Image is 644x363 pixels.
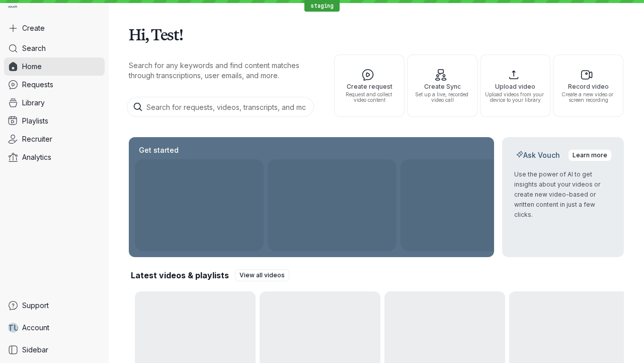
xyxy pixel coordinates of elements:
span: Support [22,300,49,311]
span: Upload videos from your device to your library [485,92,546,103]
span: Create [22,23,45,33]
span: Upload video [485,83,546,90]
a: Playlists [4,112,105,130]
span: Analytics [22,152,51,162]
span: Library [22,98,45,108]
h2: Get started [137,145,181,155]
h2: Latest videos & playlists [131,270,229,281]
span: Learn more [573,150,607,160]
h2: Ask Vouch [514,150,562,160]
p: Search for any keywords and find content matches through transcriptions, user emails, and more. [129,60,316,81]
button: Create requestRequest and collect video content [334,54,405,117]
span: Create a new video or screen recording [557,92,619,103]
a: TUAccount [4,319,105,337]
a: Sidebar [4,341,105,359]
span: Playlists [22,116,48,126]
a: Search [4,39,105,57]
span: Set up a live, recorded video call [412,92,473,103]
button: Create [4,19,105,37]
span: Record video [557,83,619,90]
a: View all videos [235,269,289,281]
span: Home [22,62,42,72]
span: Sidebar [22,345,48,355]
span: T [8,323,14,333]
span: Recruiter [22,134,52,144]
a: Go to homepage [4,4,21,11]
a: Learn more [568,149,612,161]
button: Upload videoUpload videos from your device to your library [480,54,550,117]
button: Create SyncSet up a live, recorded video call [407,54,477,117]
button: Record videoCreate a new video or screen recording [553,54,623,117]
span: Request and collect video content [339,92,400,103]
span: Create Sync [412,83,473,90]
a: Analytics [4,148,105,166]
span: Create request [339,83,400,90]
a: Recruiter [4,130,105,148]
span: Requests [22,80,53,90]
input: Search for requests, videos, transcripts, and more... [127,97,314,117]
a: Library [4,94,105,112]
a: Support [4,296,105,315]
span: Account [22,323,49,333]
span: Search [22,43,46,53]
h1: Hi, Test! [129,20,624,48]
a: Home [4,57,105,76]
span: U [14,323,19,333]
p: Use the power of AI to get insights about your videos or create new video-based or written conten... [514,169,612,220]
span: View all videos [239,270,285,280]
a: Requests [4,76,105,94]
